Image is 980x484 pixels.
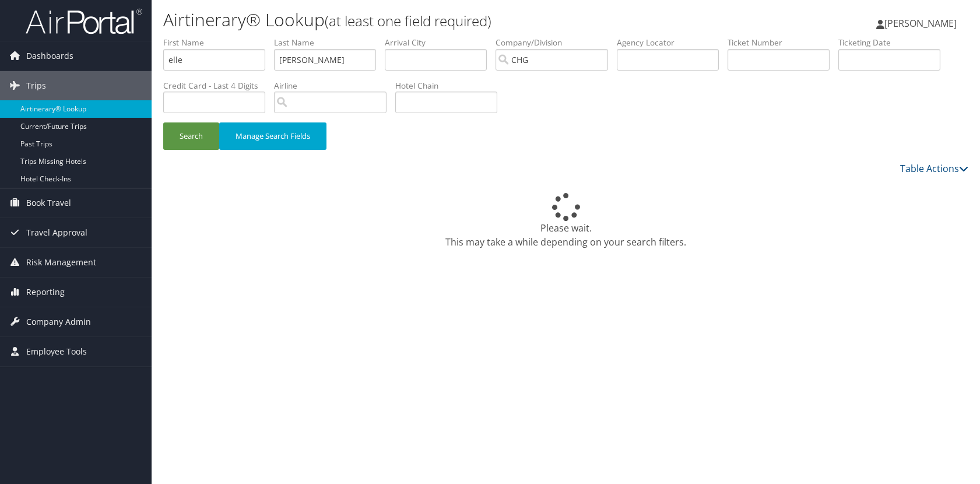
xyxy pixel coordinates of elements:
label: First Name [163,37,274,48]
span: Dashboards [26,41,73,71]
small: (at least one field required) [325,11,491,30]
span: Travel Approval [26,218,87,247]
label: Credit Card - Last 4 Digits [163,80,274,92]
span: Book Travel [26,188,71,218]
button: Manage Search Fields [219,122,326,150]
span: Trips [26,71,46,100]
div: Please wait. This may take a while depending on your search filters. [163,193,968,249]
label: Company/Division [496,37,617,48]
span: Employee Tools [26,337,87,366]
span: [PERSON_NAME] [884,17,957,30]
a: Table Actions [900,162,968,175]
span: Reporting [26,278,65,307]
label: Ticket Number [728,37,838,48]
h1: Airtinerary® Lookup [163,8,700,32]
button: Search [163,122,219,150]
span: Risk Management [26,248,96,277]
img: airportal-logo.png [26,8,142,35]
label: Ticketing Date [838,37,949,48]
span: Company Admin [26,307,91,336]
label: Agency Locator [617,37,728,48]
label: Airline [274,80,395,92]
label: Hotel Chain [395,80,506,92]
label: Arrival City [385,37,496,48]
label: Last Name [274,37,385,48]
a: [PERSON_NAME] [876,6,968,41]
